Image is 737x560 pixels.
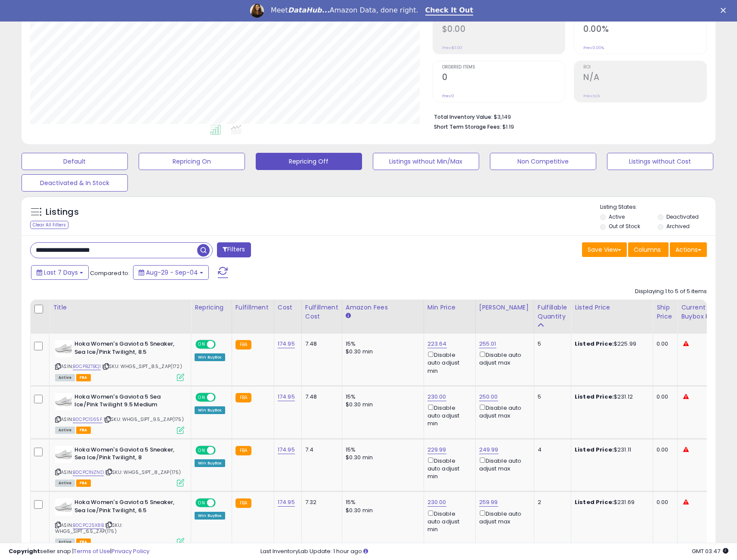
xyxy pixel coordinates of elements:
[490,153,596,170] button: Non Competitive
[111,547,149,555] a: Privacy Policy
[196,499,207,507] span: ON
[681,303,725,321] div: Current Buybox Price
[479,509,527,526] div: Disable auto adjust max
[235,303,270,312] div: Fulfillment
[9,548,149,556] div: seller snap | |
[76,374,91,381] span: FBA
[583,45,604,50] small: Prev: 0.00%
[479,393,498,401] a: 250.00
[583,93,600,99] small: Prev: N/A
[609,213,625,220] label: Active
[53,303,187,312] div: Title
[214,446,228,454] span: OFF
[278,303,298,312] div: Cost
[479,456,527,473] div: Disable auto adjust max
[73,469,104,476] a: B0CPC1NZND
[102,363,182,370] span: | SKU: WHG5_SIPT_8.5_ZAP(172)
[9,547,40,555] strong: Copyright
[55,522,122,535] span: | SKU: WHG5_SIPT_6.5_ZAP(175)
[105,469,181,476] span: | SKU: WHG5_SIPT_8_ZAP(175)
[721,8,729,13] div: Close
[575,303,649,312] div: Listed Price
[479,498,498,507] a: 259.99
[346,340,417,348] div: 15%
[195,406,225,414] div: Win BuyBox
[434,123,501,130] b: Short Term Storage Fees:
[346,454,417,461] div: $0.30 min
[575,393,646,401] div: $231.12
[195,512,225,520] div: Win BuyBox
[442,93,454,99] small: Prev: 0
[656,446,671,454] div: 0.00
[628,242,669,257] button: Columns
[634,245,661,254] span: Columns
[479,303,530,312] div: [PERSON_NAME]
[217,242,251,257] button: Filters
[278,340,295,348] a: 174.95
[46,206,79,218] h5: Listings
[214,499,228,507] span: OFF
[196,446,207,454] span: ON
[55,393,184,433] div: ASIN:
[196,393,207,401] span: ON
[271,6,418,15] div: Meet Amazon Data, done right.
[656,340,671,348] div: 0.00
[235,498,251,508] small: FBA
[538,498,564,506] div: 2
[538,446,564,454] div: 4
[55,340,184,380] div: ASIN:
[73,363,101,370] a: B0CPBZTBQ1
[250,4,264,18] img: Profile image for Georgie
[55,427,75,434] span: All listings currently available for purchase on Amazon
[31,265,89,280] button: Last 7 Days
[479,340,496,348] a: 255.01
[55,393,72,410] img: 31leaNPdeRL._SL40_.jpg
[583,65,706,70] span: ROI
[305,446,335,454] div: 7.4
[214,341,228,348] span: OFF
[656,393,671,401] div: 0.00
[582,242,627,257] button: Save View
[260,548,728,556] div: Last InventoryLab Update: 1 hour ago.
[442,24,565,36] h2: $0.00
[133,265,209,280] button: Aug-29 - Sep-04
[479,403,527,420] div: Disable auto adjust max
[583,24,706,36] h2: 0.00%
[55,498,72,516] img: 31leaNPdeRL._SL40_.jpg
[346,401,417,408] div: $0.30 min
[346,312,351,320] small: Amazon Fees.
[427,403,469,428] div: Disable auto adjust min
[235,393,251,402] small: FBA
[427,303,472,312] div: Min Price
[195,459,225,467] div: Win BuyBox
[305,340,335,348] div: 7.48
[55,446,184,486] div: ASIN:
[195,303,228,312] div: Repricing
[74,547,110,555] a: Terms of Use
[427,509,469,534] div: Disable auto adjust min
[666,223,690,230] label: Archived
[104,416,184,423] span: | SKU: WHG5_SIPT_9.5_ZAP(175)
[346,348,417,356] div: $0.30 min
[74,340,179,358] b: Hoka Women's Gaviota 5 Sneaker, Sea Ice/Pink Twilight, 8.5
[74,393,179,411] b: Hoka Women's Gaviota 5 Sea Ice/Pink Twilight 9.5 Medium
[666,213,699,220] label: Deactivated
[90,269,130,277] span: Compared to:
[427,498,446,507] a: 230.00
[76,427,91,434] span: FBA
[479,350,527,367] div: Disable auto adjust max
[278,393,295,401] a: 174.95
[235,340,251,350] small: FBA
[609,223,640,230] label: Out of Stock
[600,203,715,211] p: Listing States:
[22,153,128,170] button: Default
[442,65,565,70] span: Ordered Items
[346,498,417,506] div: 15%
[235,446,251,455] small: FBA
[692,547,728,555] span: 2025-09-12 03:47 GMT
[442,72,565,84] h2: 0
[30,221,68,229] div: Clear All Filters
[575,340,614,348] b: Listed Price:
[346,303,420,312] div: Amazon Fees
[479,446,499,454] a: 249.99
